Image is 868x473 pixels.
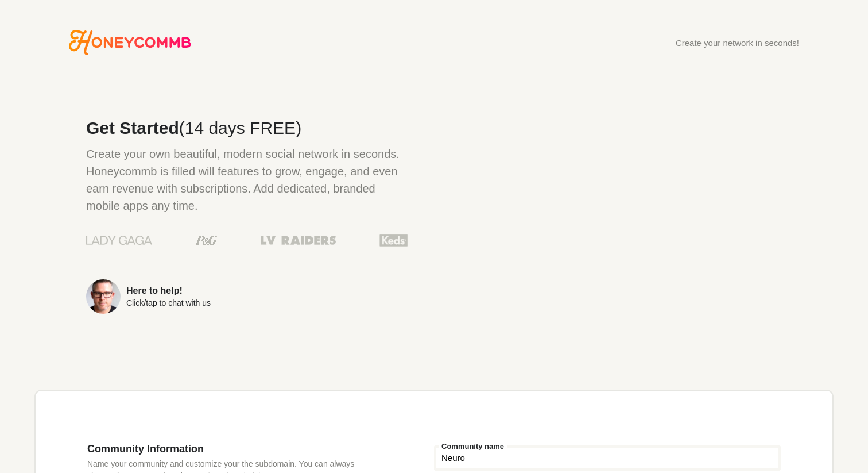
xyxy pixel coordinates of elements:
label: Community name [439,443,507,450]
a: Here to help!Click/tap to chat with us [86,279,408,314]
img: Sean [86,279,121,314]
h3: Community Information [87,443,365,455]
div: Click/tap to chat with us [126,299,211,307]
span: (14 days FREE) [179,118,301,137]
input: Community name [434,445,781,471]
div: Create your network in seconds! [676,39,799,47]
a: Go to Honeycommb homepage [69,30,191,55]
p: Create your own beautiful, modern social network in seconds. Honeycommb is filled will features t... [86,145,408,214]
div: Here to help! [126,286,211,295]
svg: Honeycommb [69,30,191,55]
img: Las Vegas Raiders [261,236,336,245]
img: Lady Gaga [86,232,152,249]
img: Keds [379,233,408,248]
h2: Get Started [86,120,408,137]
img: Procter & Gamble [196,236,217,245]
